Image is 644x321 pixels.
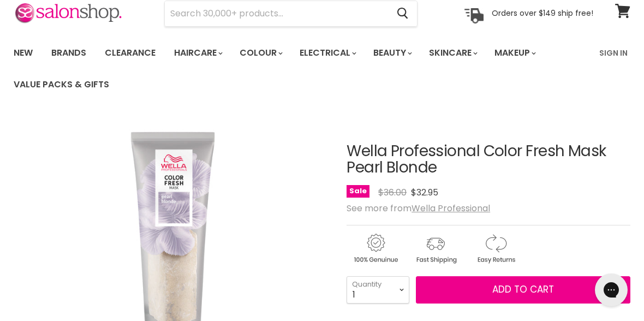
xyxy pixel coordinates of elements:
[347,276,409,304] select: Quantity
[5,37,593,100] ul: Main menu
[166,41,229,64] a: Haircare
[97,41,164,64] a: Clearance
[347,143,630,177] h1: Wella Professional Color Fresh Mask Pearl Blonde
[5,41,41,64] a: New
[388,1,417,26] button: Search
[347,185,369,198] span: Sale
[347,232,404,265] img: genuine.gif
[5,73,117,96] a: Value Packs & Gifts
[486,41,542,64] a: Makeup
[365,41,419,64] a: Beauty
[165,1,388,26] input: Search
[421,41,484,64] a: Skincare
[231,41,289,64] a: Colour
[492,8,593,18] p: Orders over $149 ship free!
[407,232,464,265] img: shipping.gif
[416,276,630,304] button: Add to cart
[467,232,524,265] img: returns.gif
[291,41,363,64] a: Electrical
[164,1,418,27] form: Product
[593,41,634,64] a: Sign In
[347,202,490,215] span: See more from
[412,202,490,215] a: Wella Professional
[43,41,94,64] a: Brands
[411,186,438,199] span: $32.95
[378,186,407,199] span: $36.00
[492,283,554,296] span: Add to cart
[589,270,633,310] iframe: Gorgias live chat messenger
